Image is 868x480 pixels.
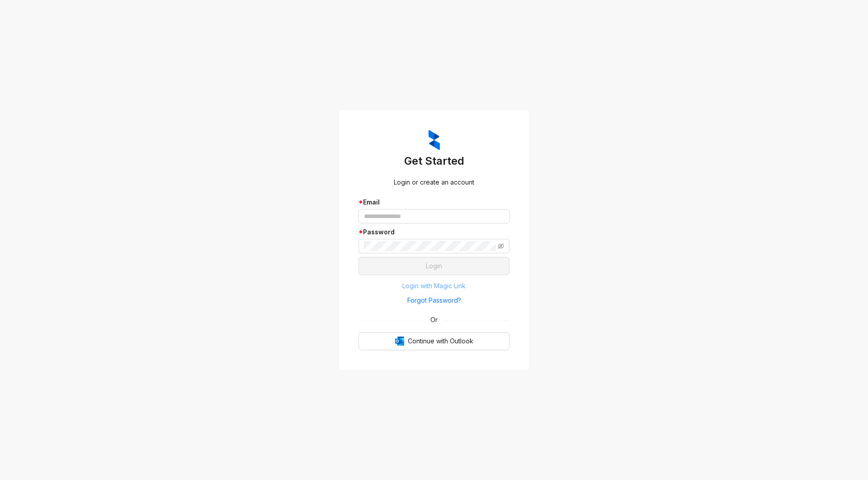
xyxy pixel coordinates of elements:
span: Login with Magic Link [402,281,466,291]
span: Forgot Password? [407,295,461,305]
span: Continue with Outlook [408,336,473,346]
h3: Get Started [359,154,509,168]
div: Email [359,197,509,207]
img: ZumaIcon [429,130,440,151]
button: Login with Magic Link [359,279,509,293]
button: OutlookContinue with Outlook [359,332,509,350]
span: eye-invisible [498,243,504,249]
img: Outlook [395,337,404,346]
button: Login [359,257,509,275]
button: Forgot Password? [359,293,509,308]
div: Login or create an account [359,177,509,187]
div: Password [359,227,509,237]
span: Or [424,315,444,325]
